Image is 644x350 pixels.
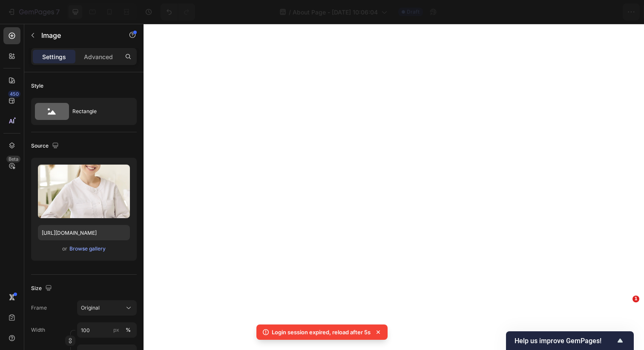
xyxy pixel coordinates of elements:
[62,244,67,254] span: or
[556,3,584,20] button: Save
[38,165,130,218] img: preview-image
[289,8,291,17] span: /
[3,3,63,20] button: 7
[8,91,20,97] div: 450
[77,300,137,316] button: Original
[31,283,54,294] div: Size
[84,52,113,61] p: Advanced
[38,225,130,240] input: https://example.com/image.jpg
[41,30,114,40] p: Image
[69,245,106,253] button: Browse gallery
[31,140,60,152] div: Source
[161,3,195,20] div: Undo/Redo
[615,308,635,329] iframe: Intercom live chat
[293,8,378,17] span: About Page - [DATE] 10:06:04
[587,3,623,20] button: Publish
[407,8,420,16] span: Draft
[123,325,133,335] button: px
[42,52,66,61] p: Settings
[69,245,106,253] div: Browse gallery
[77,322,137,338] input: px%
[111,325,121,335] button: %
[515,336,625,346] button: Show survey - Help us improve GemPages!
[515,337,615,345] span: Help us improve GemPages!
[56,7,60,17] p: 7
[144,24,644,350] iframe: Design area
[31,82,43,90] div: Style
[632,296,639,302] span: 1
[113,326,119,334] div: px
[72,102,124,121] div: Rectangle
[6,156,20,162] div: Beta
[31,304,47,312] label: Frame
[595,8,616,17] div: Publish
[126,326,131,334] div: %
[81,304,100,312] span: Original
[272,328,371,336] p: Login session expired, reload after 5s
[563,9,577,16] span: Save
[31,326,45,334] label: Width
